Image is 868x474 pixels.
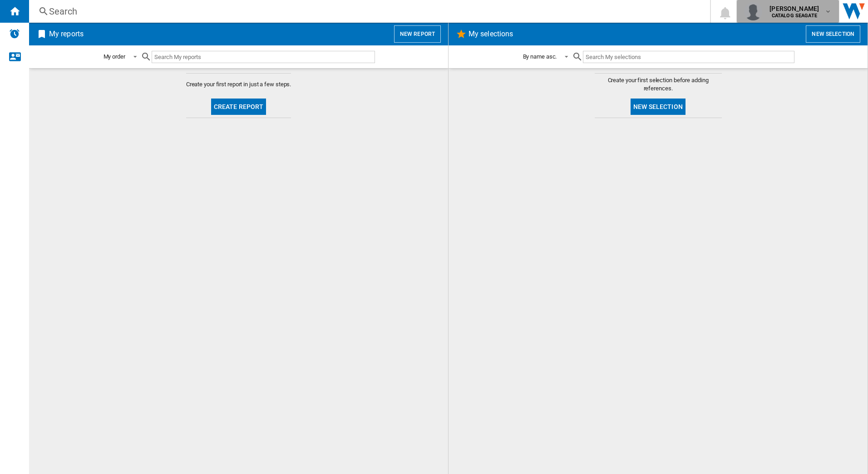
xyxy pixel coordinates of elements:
[806,25,860,43] button: New selection
[769,4,819,13] span: [PERSON_NAME]
[631,99,686,115] button: New selection
[152,51,375,63] input: Search My reports
[523,53,557,60] div: By name asc.
[467,25,515,43] h2: My selections
[394,25,441,43] button: New report
[49,5,686,18] div: Search
[595,76,722,93] span: Create your first selection before adding references.
[772,13,817,19] b: CATALOG SEAGATE
[583,51,794,63] input: Search My selections
[47,25,85,43] h2: My reports
[9,28,20,39] img: alerts-logo.svg
[744,2,762,20] img: profile.jpg
[186,80,291,89] span: Create your first report in just a few steps.
[211,99,266,115] button: Create report
[104,53,125,60] div: My order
